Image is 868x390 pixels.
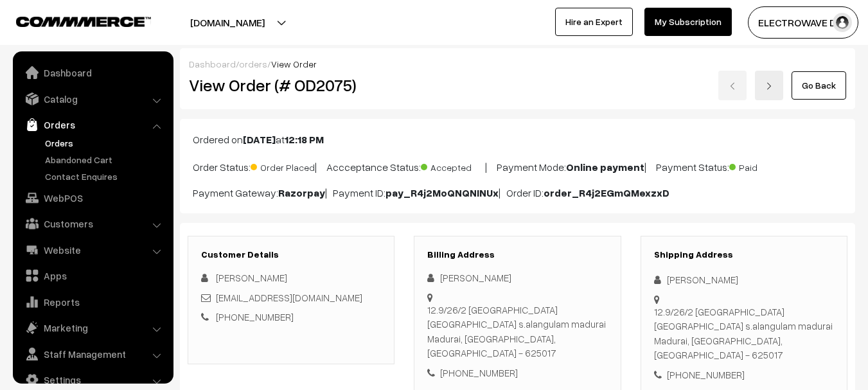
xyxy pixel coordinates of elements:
[216,292,362,303] a: [EMAIL_ADDRESS][DOMAIN_NAME]
[189,75,395,95] h2: View Order (# OD2075)
[216,272,287,283] span: [PERSON_NAME]
[189,58,236,69] a: Dashboard
[42,170,169,183] a: Contact Enquires
[16,342,169,366] a: Staff Management
[201,249,381,260] h3: Customer Details
[566,161,644,173] b: Online payment
[16,290,169,314] a: Reports
[833,13,852,32] img: user
[16,316,169,339] a: Marketing
[792,71,846,100] a: Go Back
[16,264,169,287] a: Apps
[216,311,294,323] a: [PHONE_NUMBER]
[644,8,732,36] a: My Subscription
[385,186,499,199] b: pay_R4j2MoQNQNINUx
[654,249,834,260] h3: Shipping Address
[189,57,846,71] div: / /
[427,249,607,260] h3: Billing Address
[748,6,858,39] button: ELECTROWAVE DE…
[193,185,842,200] p: Payment Gateway: | Payment ID: | Order ID:
[251,157,315,174] span: Order Placed
[193,132,842,147] p: Ordered on at
[16,113,169,136] a: Orders
[16,13,128,28] a: COMMMERCE
[654,368,834,382] div: [PHONE_NUMBER]
[427,270,607,285] div: [PERSON_NAME]
[765,82,773,90] img: right-arrow.png
[193,157,842,175] p: Order Status: | Accceptance Status: | Payment Mode: | Payment Status:
[427,303,607,360] div: 12.9/26/2 [GEOGRAPHIC_DATA] [GEOGRAPHIC_DATA] s.alangulam madurai Madurai, [GEOGRAPHIC_DATA], [GE...
[16,61,169,84] a: Dashboard
[421,157,485,174] span: Accepted
[239,58,267,69] a: orders
[654,272,834,287] div: [PERSON_NAME]
[278,186,325,199] b: Razorpay
[16,17,151,26] img: COMMMERCE
[42,153,169,166] a: Abandoned Cart
[16,186,169,209] a: WebPOS
[16,212,169,235] a: Customers
[544,186,669,199] b: order_R4j2EGmQMexzxD
[16,238,169,261] a: Website
[16,87,169,111] a: Catalog
[654,305,834,362] div: 12.9/26/2 [GEOGRAPHIC_DATA] [GEOGRAPHIC_DATA] s.alangulam madurai Madurai, [GEOGRAPHIC_DATA], [GE...
[729,157,793,174] span: Paid
[271,58,317,69] span: View Order
[285,133,324,146] b: 12:18 PM
[145,6,310,39] button: [DOMAIN_NAME]
[555,8,633,36] a: Hire an Expert
[243,133,276,146] b: [DATE]
[42,136,169,150] a: Orders
[427,366,607,380] div: [PHONE_NUMBER]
